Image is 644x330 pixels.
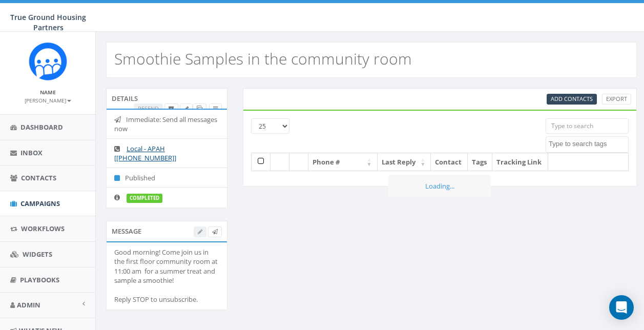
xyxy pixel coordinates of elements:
[388,175,491,198] div: Loading...
[197,105,202,112] span: Clone Campaign
[40,89,56,96] small: Name
[25,97,71,104] small: [PERSON_NAME]
[106,221,227,241] div: Message
[107,168,227,188] li: Published
[114,144,176,163] a: Local - APAH [[PHONE_NUMBER]]
[378,153,431,171] th: Last Reply
[20,275,59,284] span: Playbooks
[114,50,412,67] h2: Smoothie Samples in the community room
[114,247,219,304] div: Good morning! Come join us in the first floor community room at 11:00 am for a summer treat and s...
[25,95,71,105] a: [PERSON_NAME]
[114,175,125,181] i: Published
[21,224,65,233] span: Workflows
[17,300,40,310] span: Admin
[308,153,378,171] th: Phone #
[546,118,629,134] input: Type to search
[20,148,43,157] span: Inbox
[549,139,628,149] textarea: Search
[551,95,593,102] span: CSV files only
[547,94,597,105] a: Add Contacts
[20,122,63,132] span: Dashboard
[114,116,126,123] i: Immediate: Send all messages now
[107,110,227,139] li: Immediate: Send all messages now
[20,199,60,208] span: Campaigns
[184,105,189,112] span: Edit Campaign Title
[10,12,86,32] span: True Ground Housing Partners
[29,42,67,80] img: Rally_Corp_Logo_1.png
[169,105,174,112] span: Archive Campaign
[21,173,56,182] span: Contacts
[127,194,162,203] label: completed
[551,95,593,102] span: Add Contacts
[468,153,492,171] th: Tags
[492,153,548,171] th: Tracking Link
[602,94,631,105] a: Export
[212,228,218,235] span: Send Test Message
[213,105,218,112] span: View Campaign Delivery Statistics
[431,153,468,171] th: Contact
[23,250,52,259] span: Widgets
[609,295,634,320] div: Open Intercom Messenger
[106,88,227,109] div: Details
